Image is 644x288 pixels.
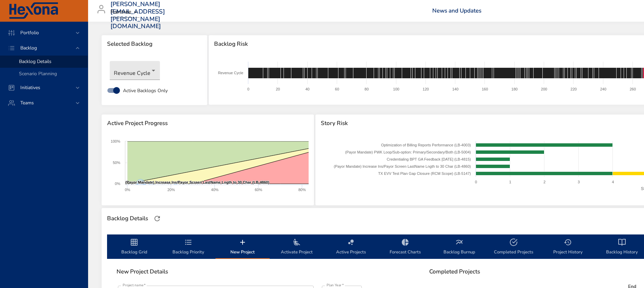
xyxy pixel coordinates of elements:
span: Active Project Progress [107,120,309,127]
text: 60 [335,87,339,91]
text: Optimization of Billing Reports Performance (LB-4003) [381,143,471,147]
span: Activate Project [274,238,320,256]
h6: New Project Details [117,268,414,275]
text: 0% [115,182,120,186]
text: 60% [255,188,262,192]
text: 140 [452,87,458,91]
text: 20% [167,188,175,192]
text: 200 [541,87,547,91]
h3: [PERSON_NAME][EMAIL_ADDRESS][PERSON_NAME][DOMAIN_NAME] [110,1,165,30]
span: Backlog Details [19,58,51,65]
text: 3 [578,180,580,184]
text: 100 [393,87,399,91]
span: Backlog Priority [165,238,211,256]
text: 2 [543,180,545,184]
text: TX EVV Test Plan Gap Closure (RCM Scope) (LB-5147) [378,171,471,176]
text: (Payor Mandate) Increase Ins/Payor Screen LastName Lngth to 30 Char (LB-4860) [125,180,269,184]
text: 220 [570,87,577,91]
text: Revenue Cycle [218,71,243,75]
text: Credentialing BPT GA Feedback [DATE] (LB-4815) [387,157,471,161]
text: 180 [511,87,517,91]
text: 240 [600,87,606,91]
a: News and Updates [432,7,481,15]
span: Active Backlogs Only [123,87,168,94]
span: Project History [545,238,591,256]
text: 80 [365,87,369,91]
span: Initiatives [15,84,46,91]
div: Raintree [110,7,140,18]
div: Revenue Cycle [110,61,160,80]
text: 40% [211,188,219,192]
span: Scenario Planning [19,70,57,77]
span: Portfolio [15,29,44,36]
span: Backlog [15,45,42,51]
text: (Payor Mandate) Increase Ins/Payor Screen LastName Lngth to 30 Char (LB-4860) [334,164,471,168]
span: New Project [220,238,266,256]
text: 0% [125,188,130,192]
text: 40 [305,87,309,91]
span: Backlog Burnup [436,238,482,256]
text: 1 [509,180,511,184]
text: 100% [111,139,120,143]
text: 120 [422,87,429,91]
text: (Payor Mandate) PWK Loop/Sub-option: Primary/Secondary/Both (LB-5004) [345,150,471,154]
span: Teams [15,100,39,106]
img: Hexona [8,2,59,19]
span: Selected Backlog [107,41,202,47]
span: Forecast Charts [382,238,428,256]
text: 50% [113,161,120,165]
button: Refresh Page [152,213,162,224]
text: 0 [475,180,477,184]
text: 160 [482,87,488,91]
span: Backlog Grid [111,238,157,256]
span: Completed Projects [491,238,537,256]
text: 80% [298,188,306,192]
text: 4 [612,180,614,184]
div: Backlog Details [105,213,150,224]
text: 20 [276,87,280,91]
span: Active Projects [328,238,374,256]
text: 0 [247,87,249,91]
text: 260 [629,87,636,91]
